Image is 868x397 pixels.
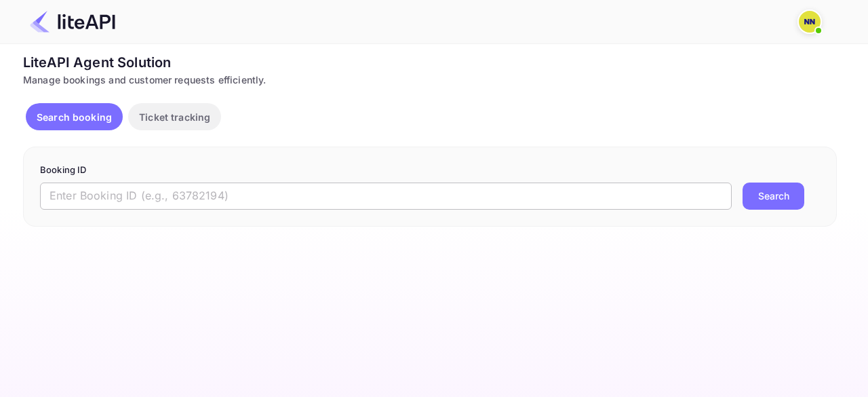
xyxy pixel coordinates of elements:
img: N/A N/A [799,11,821,33]
p: Booking ID [40,164,820,177]
button: Search [743,183,804,210]
p: Search booking [37,110,112,124]
div: LiteAPI Agent Solution [23,52,837,73]
div: Manage bookings and customer requests efficiently. [23,73,837,87]
input: Enter Booking ID (e.g., 63782194) [40,183,732,210]
p: Ticket tracking [139,110,210,124]
img: LiteAPI Logo [30,11,115,33]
